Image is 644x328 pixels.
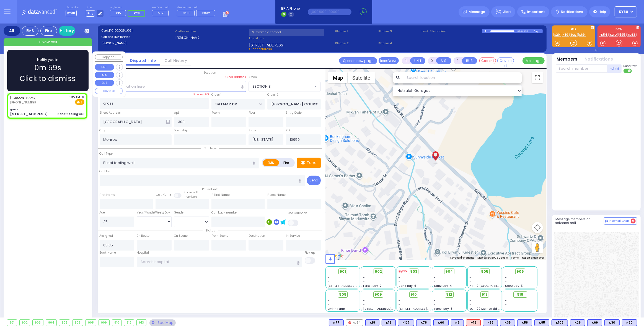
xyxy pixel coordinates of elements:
[604,319,620,326] div: K30
[201,71,219,75] span: Location
[556,64,607,73] input: Search member
[470,303,471,307] span: -
[95,54,123,60] button: Copy call
[152,6,170,9] label: Medic on call
[4,26,20,36] div: All
[470,307,501,311] span: BG - 29 Merriewold S.
[100,128,105,133] label: City
[211,210,238,215] label: Call back number
[557,56,578,63] button: Members
[33,320,43,326] div: 903
[421,29,482,34] label: Last 3 location
[100,169,112,174] label: Call Info
[328,307,345,311] span: Smith Farm
[335,29,376,34] span: Phone 1
[249,36,333,41] label: Location
[73,320,83,326] div: 906
[20,73,76,84] span: Click to dismiss
[527,9,545,14] span: Important
[249,234,265,238] label: Destination
[599,9,606,14] span: Help
[340,269,346,274] span: 901
[86,6,104,9] label: Lines
[451,319,464,326] div: K6
[199,187,221,191] span: Patient info
[516,269,524,274] span: 906
[416,319,431,326] div: BLS
[363,280,365,284] span: -
[378,41,420,46] span: Phone 4
[607,64,622,73] button: +Add
[193,92,209,96] label: Save as POI
[434,307,452,311] span: Forest Bay-3
[505,303,536,307] div: -
[149,319,175,326] div: See map
[399,298,400,303] span: -
[500,319,515,326] div: K35
[346,319,363,326] div: FD54
[517,319,532,326] div: BLS
[578,33,586,37] a: K69
[522,28,523,34] div: /
[134,11,140,15] span: K28
[624,68,632,74] label: Turn off text
[534,319,549,326] div: K85
[249,29,324,36] input: Search a contact
[609,33,618,37] a: KJFD
[398,319,414,326] div: BLS
[38,39,57,45] span: + New call
[335,41,376,46] span: Phone 2
[615,6,637,17] button: KY30
[552,27,595,31] label: EMS
[517,292,523,297] span: 918
[570,33,578,37] a: bay
[22,8,59,15] img: Logo
[34,63,61,73] span: 0m 59s
[363,275,365,280] span: -
[249,47,272,51] span: Clear address
[445,269,453,274] span: 904
[463,10,467,14] img: message.svg
[160,58,191,63] a: Call History
[137,251,149,255] label: Hospital
[410,57,425,64] button: UNIT
[58,112,84,116] div: Pt not feeling well
[286,234,300,238] label: In Service
[110,6,147,9] label: Night unit
[211,93,221,97] label: Cross 1
[249,81,313,91] span: SECTION 3
[399,307,451,311] span: [STREET_ADDRESS][PERSON_NAME]
[523,28,528,34] div: 3:56
[40,26,57,36] div: Fire
[609,219,630,223] span: Internal Chat
[604,319,620,326] div: BLS
[598,27,641,31] label: KJFD
[532,222,543,233] button: Map camera controls
[99,320,109,326] div: 909
[183,11,190,15] span: FD10
[470,275,471,280] span: -
[174,111,179,115] label: Apt
[534,29,543,33] div: Bay
[46,320,57,326] div: 904
[137,257,302,267] input: Search hospital
[433,319,449,326] div: BLS
[101,41,173,46] label: [PERSON_NAME]
[481,269,488,274] span: 905
[398,319,414,326] div: K127
[517,319,532,326] div: K58
[570,319,585,326] div: K28
[534,319,549,326] div: BLS
[556,217,604,225] h5: Message members on selected call
[619,33,627,37] a: 595
[77,100,83,105] u: EMS
[587,319,602,326] div: K69
[174,210,185,215] label: Gender
[434,280,436,284] span: -
[570,319,585,326] div: BLS
[281,6,300,11] span: BRIA Phone
[403,72,522,83] input: Search location
[7,320,17,326] div: 901
[279,159,294,166] label: Fire
[175,35,247,40] label: [PERSON_NAME]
